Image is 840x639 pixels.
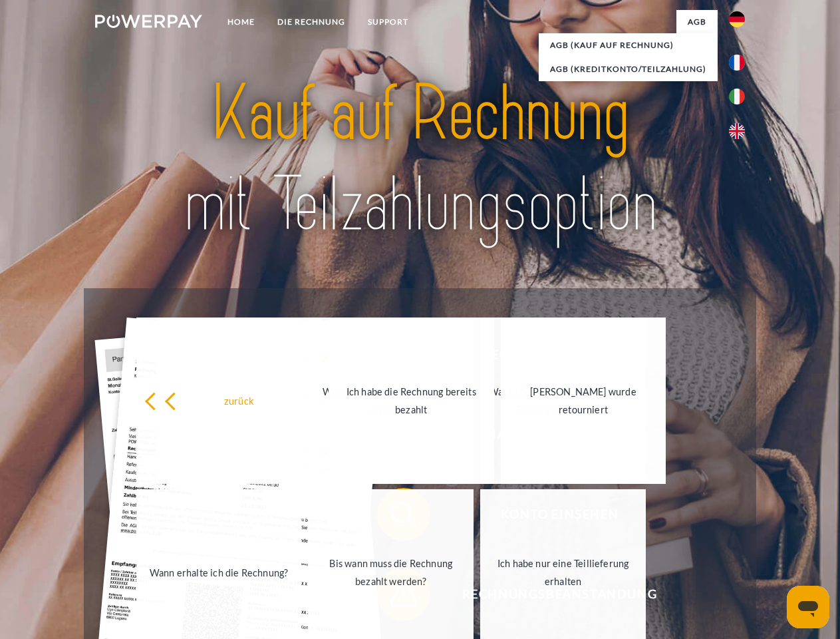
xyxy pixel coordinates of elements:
div: Bis wann muss die Rechnung bezahlt werden? [316,554,466,590]
img: en [729,123,745,139]
a: agb [676,10,718,34]
div: zurück [164,391,314,409]
img: logo-powerpay-white.svg [95,15,202,28]
a: SUPPORT [356,10,420,34]
img: title-powerpay_de.svg [127,64,713,255]
div: Ich habe nur eine Teillieferung erhalten [488,554,638,590]
div: [PERSON_NAME] wurde retourniert [509,383,658,419]
img: it [729,89,745,105]
img: fr [729,55,745,71]
a: AGB (Kauf auf Rechnung) [539,33,718,57]
a: AGB (Kreditkonto/Teilzahlung) [539,57,718,81]
a: DIE RECHNUNG [266,10,356,34]
div: Wann erhalte ich die Rechnung? [144,563,294,581]
iframe: Schaltfläche zum Öffnen des Messaging-Fensters [787,586,829,628]
a: Home [216,10,266,34]
img: de [729,11,745,27]
div: Ich habe die Rechnung bereits bezahlt [337,383,486,419]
